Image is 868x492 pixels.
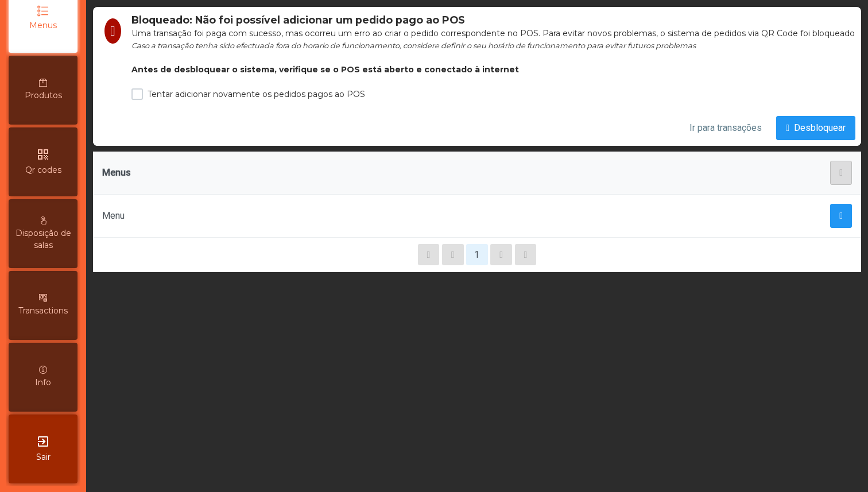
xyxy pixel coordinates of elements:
[29,20,57,32] span: Menus
[131,41,696,50] span: Caso a transação tenha sido efectuada fora do horario de funcionamento, considere definir o seu h...
[680,116,772,140] button: Ir para transações
[794,121,846,135] span: Desbloquear
[131,14,465,26] span: Bloqueado: Não foi possível adicionar um pedido pago ao POS
[131,28,855,38] span: Uma transação foi paga com sucesso, mas ocorreu um erro ao criar o pedido correspondente no POS. ...
[102,209,499,223] div: Menu
[131,64,519,75] b: Antes de desbloquear o sistema, verifique se o POS está aberto e conectado à internet
[466,244,488,266] button: 1
[36,435,50,448] i: exit_to_app
[25,164,61,176] span: Qr codes
[36,451,51,463] span: Sair
[35,377,51,389] span: Info
[148,90,365,98] label: Tentar adicionar novamente os pedidos pagos ao POS
[18,305,68,317] span: Transactions
[11,227,75,251] span: Disposição de salas
[776,116,855,140] button: Desbloquear
[689,121,762,135] span: Ir para transações
[93,152,508,195] th: Menus
[25,90,62,102] span: Produtos
[36,148,50,161] i: qr_code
